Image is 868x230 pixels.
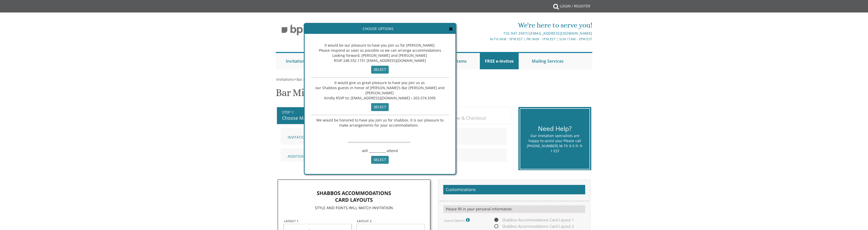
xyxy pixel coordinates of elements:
a: 732.947.3597 [503,31,527,36]
div: Choose Main Options [282,115,352,121]
span: Shabbos Accommodations Card Layout 2 [493,223,574,229]
div: We're here to serve you! [382,20,592,30]
span: Shabbos Accommodations Card Layout 1 [493,217,574,223]
div: Please fill in your personal information. [443,205,585,213]
div: M-Th 9am - 5pm EST | Fri 9am - 1pm EST | Sun 11am - 3pm EST [382,36,592,42]
div: STEP 1: [282,110,352,115]
input: select [371,66,389,74]
div: STEP 3: [445,110,508,115]
span: We would be honored to have you join us for shabbos. it is our pleasure to make arrangements for ... [316,118,445,153]
div: Review & Checkout [445,115,508,121]
label: Layout Options [444,217,471,223]
div: Need Help? [527,124,583,133]
span: Additional Cards: [288,154,322,159]
a: Bar Mitzvah Invitations [296,77,336,82]
span: Invitations [276,77,294,82]
a: Mailing Services [527,53,569,69]
a: Invitations [276,77,294,82]
img: BP Invitation Loft [276,20,363,42]
a: Invitations [281,53,312,69]
input: select [371,156,389,164]
div: | [382,30,592,36]
div: Our invitation specialists are happy to assist you! Please call [PHONE_NUMBER] M-Th 9-5 Fr 9-1 EST [527,133,583,154]
span: It would give us great pleasure to have you join us as our Shabbos guests in honor of [PERSON_NAM... [315,80,446,100]
span: > [294,77,336,82]
a: FREE e-Invites [480,53,519,69]
a: [EMAIL_ADDRESS][DOMAIN_NAME] [529,31,592,36]
h1: Bar Mitzvah Invitation Style 18 [276,87,407,102]
span: Bar Mitzvah Invitations [297,77,336,82]
span: Invitation: [288,135,308,140]
h2: Customizations [443,185,585,195]
span: It would be our pleasure to have you join us for [PERSON_NAME] Please respond as soon as possible... [319,43,441,63]
iframe: chat widget [837,198,868,222]
div: Choose Options [305,24,455,34]
input: select [371,103,389,111]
